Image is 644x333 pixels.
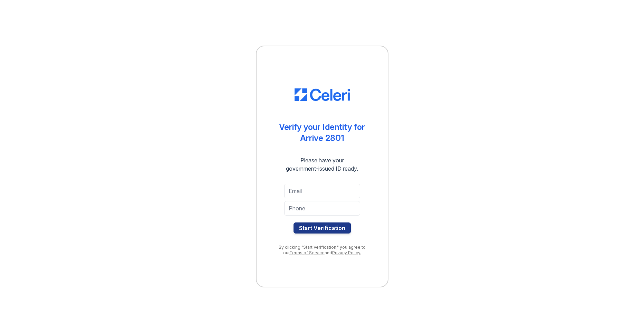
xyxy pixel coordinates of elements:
input: Phone [284,201,360,216]
div: By clicking "Start Verification," you agree to our and [270,245,374,256]
a: Privacy Policy. [332,250,361,255]
a: Terms of Service [289,250,325,255]
input: Email [284,184,360,198]
div: Verify your Identity for Arrive 2801 [279,122,365,144]
div: Please have your government-issued ID ready. [273,156,371,173]
button: Start Verification [294,222,351,234]
img: CE_Logo_Blue-a8612792a0a2168367f1c8372b55b34899dd931a85d93a1a3d3e32e68fde9ad4.png [295,88,350,101]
